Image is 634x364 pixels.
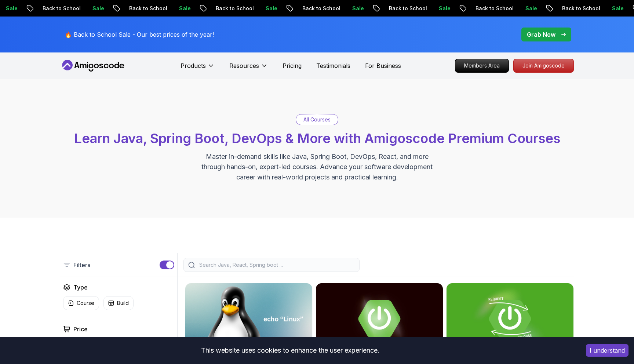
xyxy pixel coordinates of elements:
[513,59,574,73] a: Join Amigoscode
[65,30,214,39] p: 🔥 Back to School Sale - Our best prices of the year!
[586,344,628,357] button: Accept cookies
[198,261,355,269] input: Search Java, React, Spring boot ...
[229,61,268,76] button: Resources
[345,5,368,12] p: Sale
[365,61,401,70] a: For Business
[185,283,312,354] img: Linux Fundamentals card
[283,61,302,70] a: Pricing
[316,283,443,354] img: Advanced Spring Boot card
[468,5,518,12] p: Back to School
[208,5,258,12] p: Back to School
[122,5,172,12] p: Back to School
[382,5,431,12] p: Back to School
[455,59,509,72] p: Members Area
[514,59,573,72] p: Join Amigoscode
[455,59,509,73] a: Members Area
[447,283,573,354] img: Building APIs with Spring Boot card
[85,5,109,12] p: Sale
[73,325,88,334] h2: Price
[258,5,282,12] p: Sale
[6,342,575,358] div: This website uses cookies to enhance the user experience.
[295,5,345,12] p: Back to School
[229,61,259,70] p: Resources
[194,152,440,182] p: Master in-demand skills like Java, Spring Boot, DevOps, React, and more through hands-on, expert-...
[605,5,628,12] p: Sale
[555,5,605,12] p: Back to School
[35,5,85,12] p: Back to School
[73,283,88,292] h2: Type
[181,61,215,76] button: Products
[73,261,90,269] p: Filters
[103,296,134,310] button: Build
[172,5,195,12] p: Sale
[181,61,206,70] p: Products
[527,30,555,39] p: Grab Now
[316,61,350,70] a: Testimonials
[518,5,542,12] p: Sale
[431,5,455,12] p: Sale
[63,296,99,310] button: Course
[117,299,129,307] p: Build
[74,130,560,146] span: Learn Java, Spring Boot, DevOps & More with Amigoscode Premium Courses
[303,116,331,123] p: All Courses
[77,299,94,307] p: Course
